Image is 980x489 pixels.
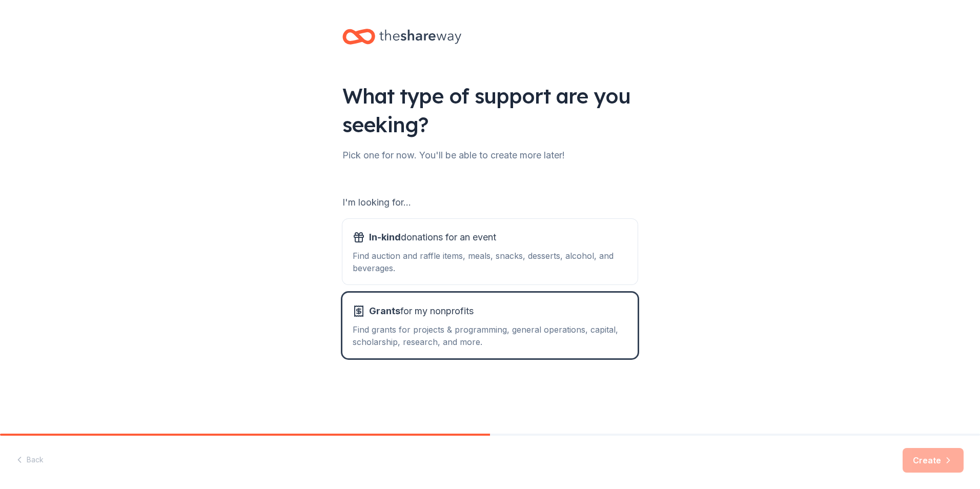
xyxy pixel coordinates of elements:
div: I'm looking for... [342,194,638,211]
button: In-kinddonations for an eventFind auction and raffle items, meals, snacks, desserts, alcohol, and... [342,219,638,284]
div: Find auction and raffle items, meals, snacks, desserts, alcohol, and beverages. [353,250,627,274]
button: Grantsfor my nonprofitsFind grants for projects & programming, general operations, capital, schol... [342,293,638,358]
div: Find grants for projects & programming, general operations, capital, scholarship, research, and m... [353,323,627,348]
span: In-kind [369,232,401,242]
span: Grants [369,305,400,316]
span: donations for an event [369,229,496,246]
div: Pick one for now. You'll be able to create more later! [342,147,638,164]
div: What type of support are you seeking? [342,81,638,139]
span: for my nonprofits [369,303,474,319]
